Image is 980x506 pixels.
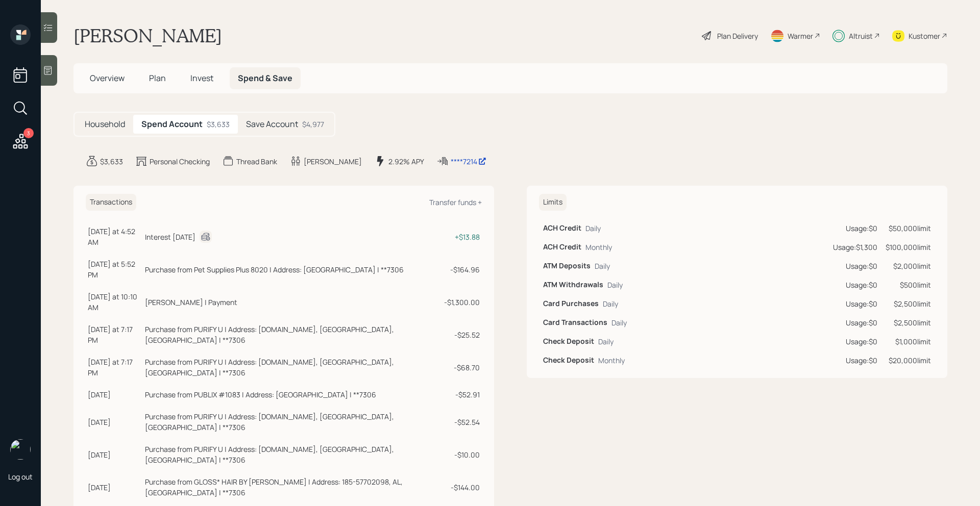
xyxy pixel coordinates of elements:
[88,324,141,345] div: [DATE] at 7:17 PM
[86,194,136,211] h6: Transactions
[145,324,440,345] div: Purchase from PURIFY U | Address: [DOMAIN_NAME], [GEOGRAPHIC_DATA], [GEOGRAPHIC_DATA] | **7306
[607,280,623,290] div: Daily
[150,156,210,167] div: Personal Checking
[302,119,324,130] div: $4,977
[246,119,298,129] h5: Save Account
[145,444,440,465] div: Purchase from PURIFY U | Address: [DOMAIN_NAME], [GEOGRAPHIC_DATA], [GEOGRAPHIC_DATA] | **7306
[886,261,931,271] div: $2,000 limit
[149,72,166,84] span: Plan
[717,31,758,41] div: Plan Delivery
[543,243,581,251] h6: ACH Credit
[145,411,440,433] div: Purchase from PURIFY U | Address: [DOMAIN_NAME], [GEOGRAPHIC_DATA], [GEOGRAPHIC_DATA] | **7306
[88,389,141,400] div: [DATE]
[543,318,607,327] h6: Card Transactions
[444,482,480,493] div: - $144.00
[304,156,362,167] div: [PERSON_NAME]
[833,261,877,271] div: Usage: $0
[444,297,480,308] div: - $1,300.00
[833,355,877,366] div: Usage: $0
[10,439,31,460] img: michael-russo-headshot.png
[886,336,931,347] div: $1,000 limit
[543,337,594,346] h6: Check Deposit
[444,264,480,275] div: - $164.96
[603,298,618,309] div: Daily
[88,417,141,427] div: [DATE]
[88,291,141,313] div: [DATE] at 10:10 AM
[833,242,877,252] div: Usage: $1,300
[833,336,877,347] div: Usage: $0
[444,449,480,460] div: - $10.00
[833,223,877,234] div: Usage: $0
[88,482,141,493] div: [DATE]
[100,156,123,167] div: $3,633
[88,226,141,247] div: [DATE] at 4:52 AM
[886,242,931,252] div: $100,000 limit
[444,330,480,340] div: - $25.52
[388,156,424,167] div: 2.92% APY
[543,281,603,289] h6: ATM Withdrawals
[8,472,33,482] div: Log out
[141,119,203,129] h5: Spend Account
[145,389,376,400] div: Purchase from PUBLIX #1083 | Address: [GEOGRAPHIC_DATA] | **7306
[595,261,610,271] div: Daily
[886,223,931,234] div: $50,000 limit
[444,417,480,427] div: - $52.54
[833,317,877,328] div: Usage: $0
[543,262,591,270] h6: ATM Deposits
[833,280,877,290] div: Usage: $0
[886,280,931,290] div: $500 limit
[88,259,141,280] div: [DATE] at 5:52 PM
[145,357,440,378] div: Purchase from PURIFY U | Address: [DOMAIN_NAME], [GEOGRAPHIC_DATA], [GEOGRAPHIC_DATA] | **7306
[539,194,567,211] h6: Limits
[909,31,940,41] div: Kustomer
[85,119,125,129] h5: Household
[236,156,277,167] div: Thread Bank
[833,298,877,309] div: Usage: $0
[886,317,931,328] div: $2,500 limit
[543,224,581,233] h6: ACH Credit
[145,264,404,275] div: Purchase from Pet Supplies Plus 8020 | Address: [GEOGRAPHIC_DATA] | **7306
[190,72,213,84] span: Invest
[849,31,873,41] div: Altruist
[90,72,125,84] span: Overview
[238,72,292,84] span: Spend & Save
[73,24,222,47] h1: [PERSON_NAME]
[543,299,599,308] h6: Card Purchases
[429,197,482,207] div: Transfer funds +
[886,298,931,309] div: $2,500 limit
[88,449,141,460] div: [DATE]
[598,336,614,347] div: Daily
[444,389,480,400] div: - $52.91
[207,119,230,130] div: $3,633
[444,362,480,373] div: - $68.70
[444,232,480,242] div: + $13.88
[886,355,931,366] div: $20,000 limit
[585,223,601,234] div: Daily
[145,232,195,242] div: Interest [DATE]
[145,297,237,308] div: [PERSON_NAME] | Payment
[145,476,440,498] div: Purchase from GLOSS* HAIR BY [PERSON_NAME] | Address: 185-57702098, AL, [GEOGRAPHIC_DATA] | **7306
[611,317,627,328] div: Daily
[598,355,625,366] div: Monthly
[585,242,612,252] div: Monthly
[788,31,813,41] div: Warmer
[23,128,34,138] div: 3
[88,357,141,378] div: [DATE] at 7:17 PM
[543,356,594,365] h6: Check Deposit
